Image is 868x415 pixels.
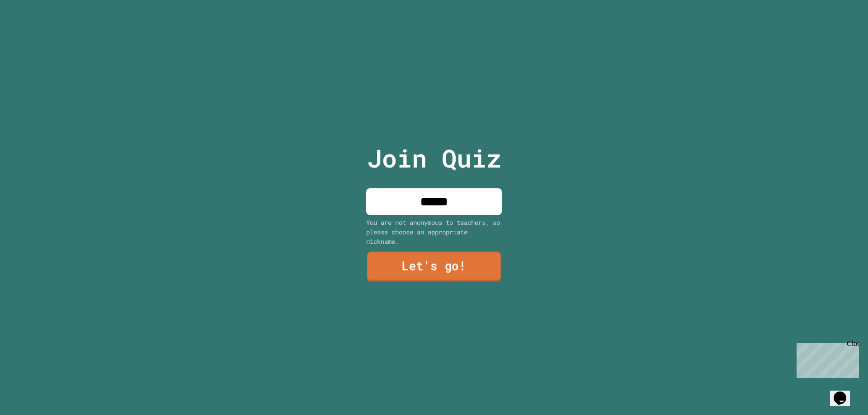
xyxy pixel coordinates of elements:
iframe: chat widget [830,379,859,406]
div: You are not anonymous to teachers, so please choose an appropriate nickname. [366,218,502,246]
iframe: chat widget [793,340,859,378]
a: Let's go! [367,252,501,282]
div: Chat with us now!Close [4,4,62,57]
p: Join Quiz [367,140,501,177]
